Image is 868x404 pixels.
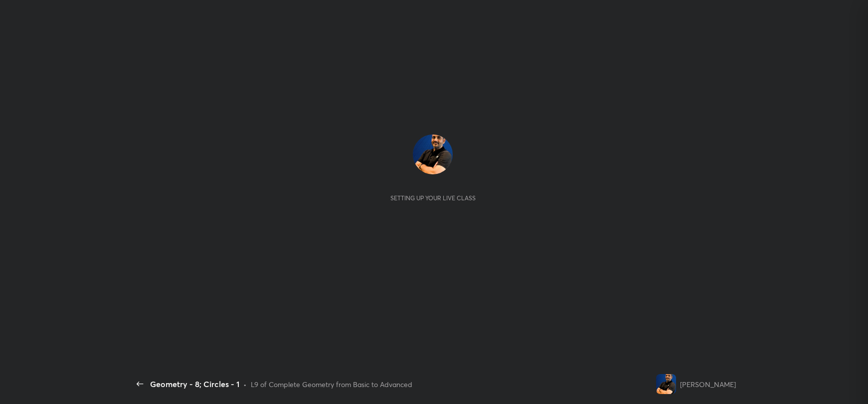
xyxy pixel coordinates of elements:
[150,378,239,390] div: Geometry - 8; Circles - 1
[251,379,412,390] div: L9 of Complete Geometry from Basic to Advanced
[243,379,247,390] div: •
[413,135,453,174] img: 6aa3843a5e0b4d6483408a2c5df8531d.png
[680,379,736,390] div: [PERSON_NAME]
[390,194,476,202] div: Setting up your live class
[656,374,676,394] img: 6aa3843a5e0b4d6483408a2c5df8531d.png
